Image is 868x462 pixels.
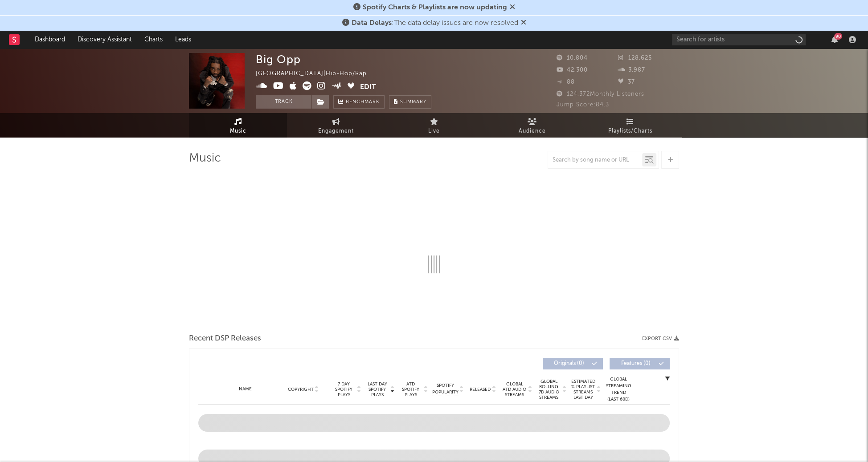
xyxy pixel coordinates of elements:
[615,361,656,366] span: Features ( 0 )
[389,95,431,109] button: Summary
[502,381,527,397] span: Global ATD Audio Streams
[365,381,389,397] span: Last Day Spotify Plays
[510,4,515,11] span: Dismiss
[169,31,197,49] a: Leads
[360,81,376,93] button: Edit
[432,382,459,396] span: Spotify Popularity
[483,113,581,138] a: Audience
[189,333,261,344] span: Recent DSP Releases
[256,69,377,79] div: [GEOGRAPHIC_DATA] | Hip-Hop/Rap
[608,126,652,137] span: Playlists/Charts
[256,53,301,66] div: Big Opp
[581,113,679,138] a: Playlists/Charts
[831,36,838,43] button: 90
[428,126,440,137] span: Live
[557,91,644,97] span: 124,372 Monthly Listeners
[333,95,385,109] a: Benchmark
[557,102,609,108] span: Jump Score: 84.3
[256,95,311,109] button: Track
[557,79,575,85] span: 88
[536,379,561,400] span: Global Rolling 7D Audio Streams
[618,67,645,73] span: 3,987
[230,126,246,137] span: Music
[548,157,642,164] input: Search by song name or URL
[605,376,632,403] div: Global Streaming Trend (Last 60D)
[352,20,392,27] span: Data Delays
[672,34,806,45] input: Search for artists
[71,31,138,49] a: Discovery Assistant
[332,381,356,397] span: 7 Day Spotify Plays
[400,100,426,105] span: Summary
[287,113,385,138] a: Engagement
[521,20,526,27] span: Dismiss
[557,55,588,61] span: 10,804
[571,379,595,400] span: Estimated % Playlist Streams Last Day
[549,361,590,366] span: Originals ( 0 )
[29,31,71,49] a: Dashboard
[610,358,670,369] button: Features(0)
[216,386,274,393] div: Name
[557,67,588,73] span: 42,300
[543,358,603,369] button: Originals(0)
[189,113,287,138] a: Music
[519,126,546,137] span: Audience
[618,55,652,61] span: 128,625
[287,387,313,392] span: Copyright
[352,20,518,27] span: : The data delay issues are now resolved
[363,4,507,11] span: Spotify Charts & Playlists are now updating
[642,336,679,341] button: Export CSV
[470,387,491,392] span: Released
[618,79,635,85] span: 37
[318,126,354,137] span: Engagement
[138,31,169,49] a: Charts
[399,381,422,397] span: ATD Spotify Plays
[385,113,483,138] a: Live
[346,97,380,108] span: Benchmark
[834,33,842,40] div: 90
